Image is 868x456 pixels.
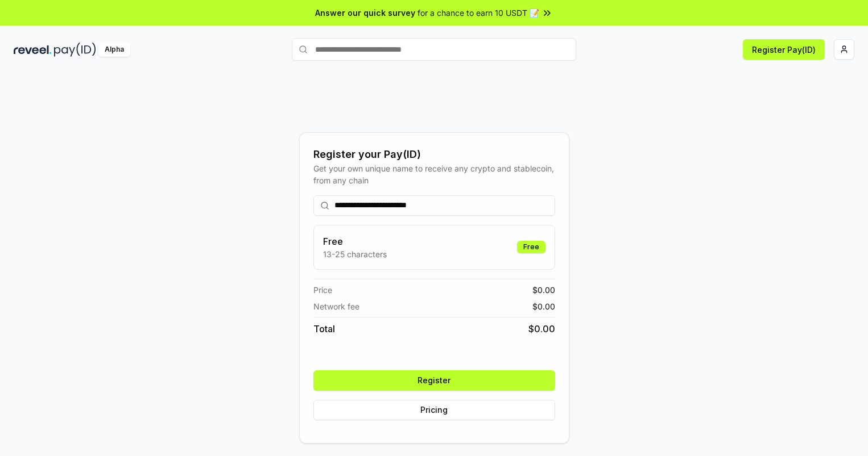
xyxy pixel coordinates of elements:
[313,300,359,312] span: Network fee
[54,43,96,57] img: pay_id
[313,370,555,391] button: Register
[517,241,545,253] div: Free
[313,284,332,296] span: Price
[418,7,539,19] span: for a chance to earn 10 USDT 📝
[323,248,387,260] p: 13-25 characters
[313,147,555,162] div: Register your Pay(ID)
[313,400,555,420] button: Pricing
[315,7,415,19] span: Answer our quick survey
[313,162,555,186] div: Get your own unique name to receive any crypto and stablecoin, from any chain
[14,43,52,57] img: reveel_dark
[532,300,555,312] span: $ 0.00
[98,43,130,57] div: Alpha
[743,39,825,60] button: Register Pay(ID)
[532,284,555,296] span: $ 0.00
[313,322,335,336] span: Total
[528,322,555,336] span: $ 0.00
[323,235,387,248] h3: Free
